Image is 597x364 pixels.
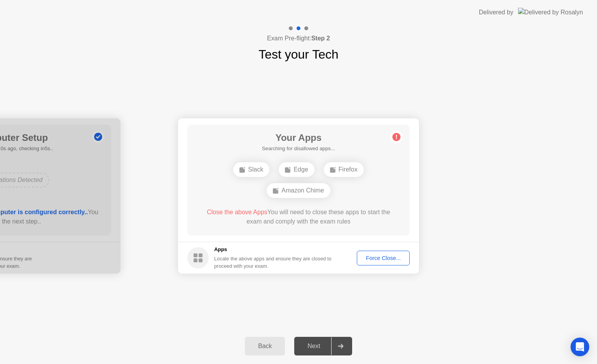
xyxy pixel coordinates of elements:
[214,255,332,270] div: Locate the above apps and ensure they are closed to proceed with your exam.
[571,338,589,356] div: Open Intercom Messenger
[479,8,513,17] div: Delivered by
[214,246,332,253] h5: Apps
[294,337,352,355] button: Next
[297,343,331,350] div: Next
[245,337,285,355] button: Back
[247,343,283,350] div: Back
[262,145,335,153] h5: Searching for disallowed apps...
[324,162,364,177] div: Firefox
[279,162,314,177] div: Edge
[233,162,269,177] div: Slack
[258,45,339,64] h1: Test your Tech
[207,209,267,215] span: Close the above Apps
[311,35,330,42] b: Step 2
[267,34,330,43] h4: Exam Pre-flight:
[518,8,583,17] img: Delivered by Rosalyn
[262,131,335,145] h1: Your Apps
[199,208,399,226] div: You will need to close these apps to start the exam and comply with the exam rules
[360,255,407,261] div: Force Close...
[357,251,410,265] button: Force Close...
[267,183,330,198] div: Amazon Chime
